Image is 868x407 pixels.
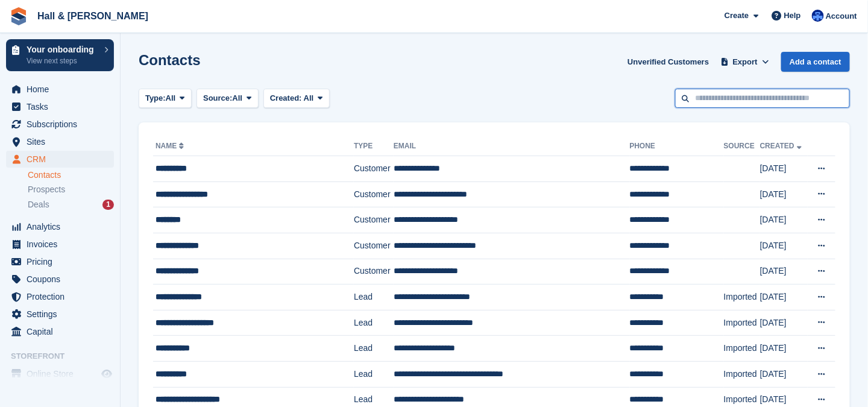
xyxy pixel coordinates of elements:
[27,116,99,133] span: Subscriptions
[102,200,114,210] div: 1
[27,323,99,340] span: Capital
[354,181,394,207] td: Customer
[826,10,857,22] span: Account
[725,10,749,22] span: Create
[10,7,28,25] img: stora-icon-8386f47178a22dfd0bd8f6a31ec36ba5ce8667c1dd55bd0f319d3a0aa187defe.svg
[28,169,114,181] a: Contacts
[6,306,114,323] a: menu
[166,92,176,104] span: All
[812,10,824,22] img: Claire Banham
[99,367,114,381] a: Preview store
[760,156,808,182] td: [DATE]
[6,218,114,235] a: menu
[724,310,760,336] td: Imported
[354,361,394,387] td: Lead
[784,10,801,22] span: Help
[27,55,98,66] p: View next steps
[354,285,394,311] td: Lead
[760,310,808,336] td: [DATE]
[6,271,114,288] a: menu
[27,271,99,288] span: Coupons
[354,156,394,182] td: Customer
[197,89,259,109] button: Source: All
[6,253,114,270] a: menu
[263,89,330,109] button: Created: All
[27,133,99,150] span: Sites
[394,137,630,156] th: Email
[760,181,808,207] td: [DATE]
[760,285,808,311] td: [DATE]
[6,81,114,98] a: menu
[760,233,808,259] td: [DATE]
[724,361,760,387] td: Imported
[630,137,724,156] th: Phone
[27,288,99,305] span: Protection
[304,93,314,103] span: All
[27,98,99,115] span: Tasks
[27,253,99,270] span: Pricing
[6,98,114,115] a: menu
[139,52,201,68] h1: Contacts
[733,56,758,68] span: Export
[28,184,65,195] span: Prospects
[6,151,114,168] a: menu
[27,45,98,54] p: Your onboarding
[724,336,760,362] td: Imported
[6,116,114,133] a: menu
[156,142,186,150] a: Name
[6,365,114,382] a: menu
[203,92,232,104] span: Source:
[760,207,808,233] td: [DATE]
[28,183,114,196] a: Prospects
[270,93,302,103] span: Created:
[27,151,99,168] span: CRM
[781,52,850,72] a: Add a contact
[354,259,394,285] td: Customer
[354,137,394,156] th: Type
[354,233,394,259] td: Customer
[6,236,114,253] a: menu
[33,6,153,26] a: Hall & [PERSON_NAME]
[760,336,808,362] td: [DATE]
[760,259,808,285] td: [DATE]
[354,310,394,336] td: Lead
[27,218,99,235] span: Analytics
[6,133,114,150] a: menu
[719,52,772,72] button: Export
[28,199,49,210] span: Deals
[27,306,99,323] span: Settings
[6,39,114,71] a: Your onboarding View next steps
[760,142,804,150] a: Created
[233,92,243,104] span: All
[354,336,394,362] td: Lead
[145,92,166,104] span: Type:
[27,81,99,98] span: Home
[28,198,114,211] a: Deals 1
[139,89,192,109] button: Type: All
[27,236,99,253] span: Invoices
[6,323,114,340] a: menu
[623,52,714,72] a: Unverified Customers
[27,365,99,382] span: Online Store
[724,137,760,156] th: Source
[760,361,808,387] td: [DATE]
[6,288,114,305] a: menu
[724,285,760,311] td: Imported
[11,350,120,362] span: Storefront
[354,207,394,233] td: Customer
